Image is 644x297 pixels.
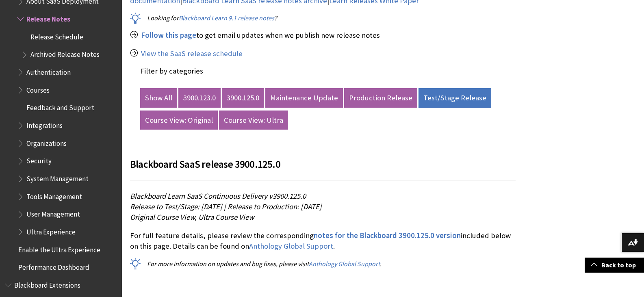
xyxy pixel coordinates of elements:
[219,111,288,130] a: Course View: Ultra
[141,30,196,40] a: Follow this page
[130,212,254,222] span: Original Course View, Ultra Course View
[140,66,203,76] label: Filter by categories
[130,202,322,211] span: Release to Test/Stage: [DATE] | Release to Production: [DATE]
[418,88,491,108] a: Test/Stage Release
[130,30,516,41] p: to get email updates when we publish new release notes
[26,172,89,183] span: System Management
[130,191,306,201] span: Blackboard Learn SaaS Continuous Delivery v3900.125.0
[18,243,100,254] span: Enable the Ultra Experience
[140,88,177,108] a: Show All
[26,83,50,94] span: Courses
[140,111,218,130] a: Course View: Original
[30,30,83,41] span: Release Schedule
[26,12,70,23] span: Release Notes
[249,241,333,251] a: Anthology Global Support
[130,259,516,268] p: For more information on updates and bug fixes, please visit .
[130,230,516,251] p: For full feature details, please review the corresponding included below on this page. Details ca...
[314,231,461,241] a: notes for the Blackboard 3900.125.0 version
[26,154,52,165] span: Security
[179,14,274,22] a: Blackboard Learn 9.1 release notes
[585,258,644,273] a: Back to top
[130,158,280,171] span: Blackboard SaaS release 3900.125.0
[26,190,82,201] span: Tools Management
[130,13,516,22] p: Looking for ?
[314,231,461,240] span: notes for the Blackboard 3900.125.0 version
[309,260,380,268] a: Anthology Global Support
[14,278,80,289] span: Blackboard Extensions
[26,101,94,112] span: Feedback and Support
[222,88,264,108] a: 3900.125.0
[26,137,67,147] span: Organizations
[26,119,63,130] span: Integrations
[18,260,89,271] span: Performance Dashboard
[26,225,76,236] span: Ultra Experience
[344,88,417,108] a: Production Release
[141,49,243,59] a: View the SaaS release schedule
[26,208,80,219] span: User Management
[30,48,100,59] span: Archived Release Notes
[26,65,71,76] span: Authentication
[265,88,343,108] a: Maintenance Update
[178,88,221,108] a: 3900.123.0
